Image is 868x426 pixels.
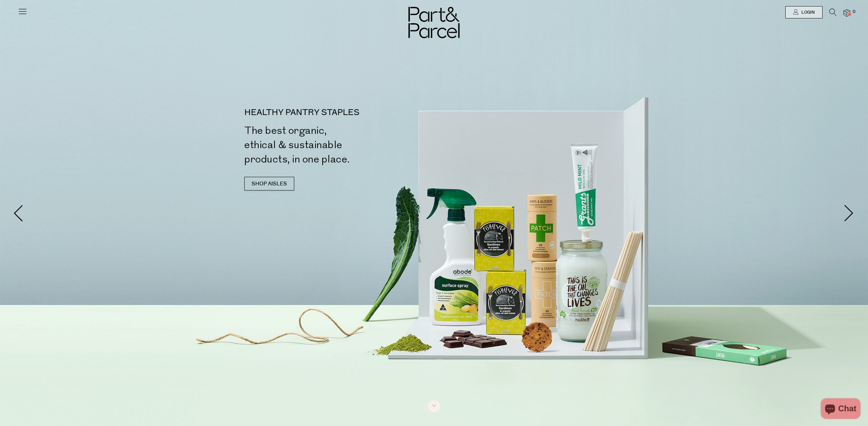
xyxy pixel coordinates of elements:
a: SHOP AISLES [244,177,294,190]
img: Part&Parcel [408,7,460,38]
h2: The best organic, ethical & sustainable products, in one place. [244,124,437,167]
span: Login [800,10,815,15]
span: 0 [851,9,857,15]
p: HEALTHY PANTRY STAPLES [244,109,437,117]
a: Login [785,6,823,18]
a: 0 [843,9,850,16]
inbox-online-store-chat: Shopify online store chat [819,398,863,421]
